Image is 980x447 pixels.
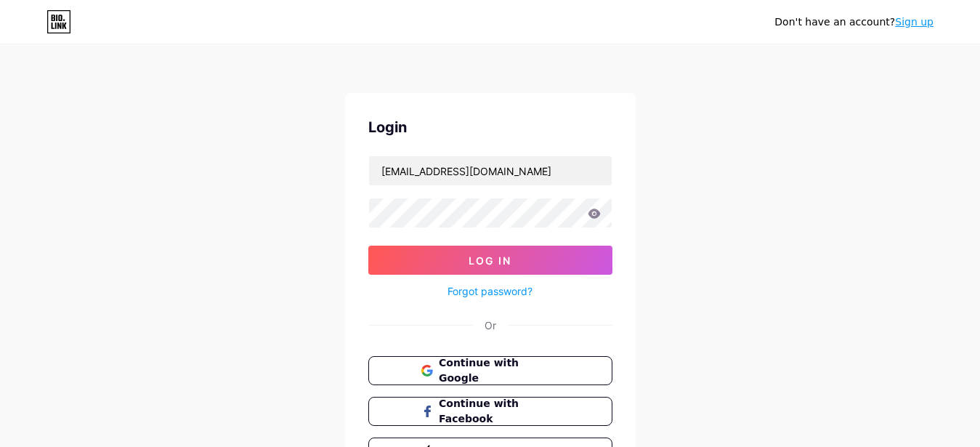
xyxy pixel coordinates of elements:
[895,16,934,28] a: Sign up
[368,356,612,385] button: Continue with Google
[368,116,612,138] div: Login
[368,397,612,426] button: Continue with Facebook
[774,15,934,30] div: Don't have an account?
[448,283,532,299] a: Forgot password?
[469,254,511,267] span: Log In
[439,355,559,386] span: Continue with Google
[368,246,612,275] button: Log In
[485,318,496,333] div: Or
[439,396,559,427] span: Continue with Facebook
[369,156,612,185] input: Username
